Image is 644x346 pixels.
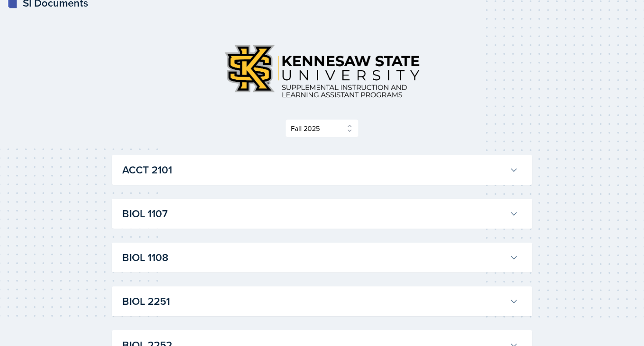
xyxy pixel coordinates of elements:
[120,204,520,223] button: BIOL 1107
[122,162,506,178] h3: ACCT 2101
[120,248,520,267] button: BIOL 1108
[120,160,520,180] button: ACCT 2101
[122,293,506,309] h3: BIOL 2251
[120,292,520,311] button: BIOL 2251
[122,206,506,222] h3: BIOL 1107
[217,37,427,105] img: Kennesaw State University
[122,250,506,265] h3: BIOL 1108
